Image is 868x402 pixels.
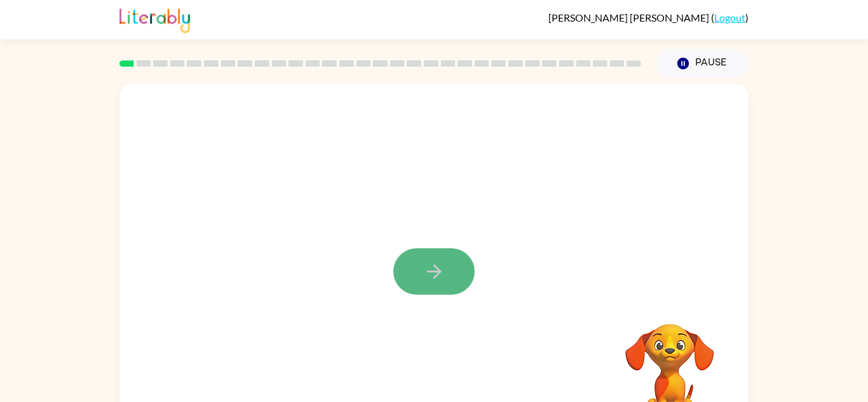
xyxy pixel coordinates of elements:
[656,49,749,78] button: Pause
[714,11,745,23] a: Logout
[548,11,749,23] div: ( )
[548,11,711,23] span: [PERSON_NAME] [PERSON_NAME]
[119,5,190,33] img: Literably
